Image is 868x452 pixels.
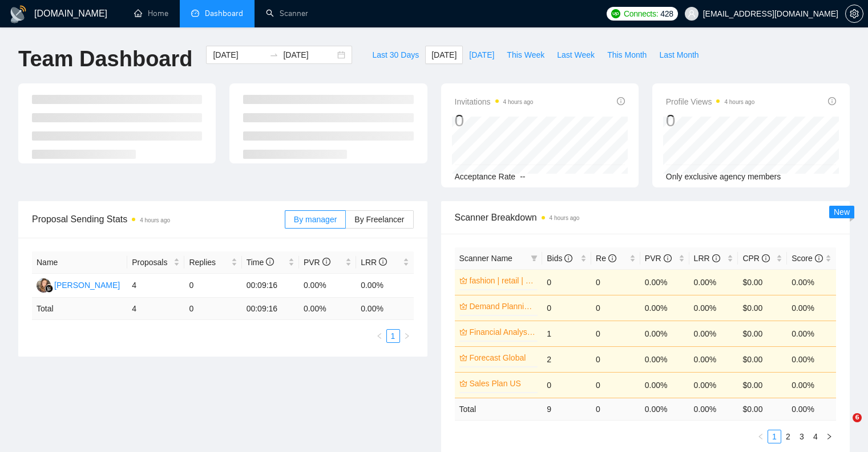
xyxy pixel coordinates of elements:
[640,295,689,321] td: 0.00%
[205,9,243,18] span: Dashboard
[834,207,850,217] span: New
[617,97,625,105] span: info-circle
[782,430,794,443] a: 2
[459,328,467,336] span: crown
[815,254,823,262] span: info-circle
[455,172,516,181] span: Acceptance Rate
[283,49,335,61] input: End date
[140,217,170,223] time: 4 hours ago
[37,278,51,293] img: NK
[551,46,601,64] button: Last Week
[191,9,199,17] span: dashboard
[689,398,738,420] td: 0.00 %
[640,346,689,372] td: 0.00%
[322,258,330,266] span: info-circle
[787,372,836,398] td: 0.00%
[754,430,768,443] button: left
[666,110,755,131] div: 0
[547,254,572,263] span: Bids
[542,269,591,295] td: 0
[826,433,833,440] span: right
[299,298,356,320] td: 0.00 %
[640,269,689,295] td: 0.00%
[520,172,525,181] span: --
[425,46,463,64] button: [DATE]
[853,413,862,422] span: 6
[666,172,781,181] span: Only exclusive agency members
[689,372,738,398] td: 0.00%
[299,274,356,298] td: 0.00%
[712,254,720,262] span: info-circle
[400,329,414,343] button: right
[37,280,120,289] a: NK[PERSON_NAME]
[459,379,467,387] span: crown
[738,269,787,295] td: $0.00
[132,256,171,269] span: Proposals
[266,9,308,18] a: searchScanner
[787,295,836,321] td: 0.00%
[822,430,836,443] li: Next Page
[127,251,184,274] th: Proposals
[470,300,536,313] a: Demand Planning | Demand Forecasting US
[470,274,536,287] a: fashion | retail | beauty | CPG | "consumer goods" US
[795,430,809,443] li: 3
[738,295,787,321] td: $0.00
[528,250,540,267] span: filter
[9,5,27,23] img: logo
[829,413,857,441] iframe: Intercom live chat
[469,49,494,61] span: [DATE]
[742,254,769,263] span: CPR
[455,110,534,131] div: 0
[400,329,414,343] li: Next Page
[134,9,168,18] a: homeHome
[32,212,285,226] span: Proposal Sending Stats
[542,321,591,346] td: 1
[387,330,399,342] a: 1
[242,274,299,298] td: 00:09:16
[247,258,274,267] span: Time
[787,269,836,295] td: 0.00%
[455,210,837,225] span: Scanner Breakdown
[846,9,863,18] span: setting
[738,398,787,420] td: $ 0.00
[379,258,387,266] span: info-circle
[127,274,184,298] td: 4
[694,254,720,263] span: LRR
[689,269,738,295] td: 0.00%
[184,274,241,298] td: 0
[738,346,787,372] td: $0.00
[768,430,781,443] li: 1
[624,7,658,20] span: Connects:
[507,49,544,61] span: This Week
[542,372,591,398] td: 0
[768,430,781,443] a: 1
[591,346,640,372] td: 0
[591,372,640,398] td: 0
[304,258,330,267] span: PVR
[32,298,127,320] td: Total
[666,95,755,109] span: Profile Views
[470,326,536,338] a: Financial Analysis Global
[724,99,754,105] time: 4 hours ago
[542,295,591,321] td: 0
[640,321,689,346] td: 0.00%
[664,254,672,262] span: info-circle
[792,254,822,263] span: Score
[601,46,653,64] button: This Month
[659,49,699,61] span: Last Month
[269,50,278,59] span: swap-right
[787,321,836,346] td: 0.00%
[845,5,863,23] button: setting
[689,295,738,321] td: 0.00%
[607,49,647,61] span: This Month
[356,274,413,298] td: 0.00%
[757,433,764,440] span: left
[266,258,274,266] span: info-circle
[54,279,120,291] div: [PERSON_NAME]
[754,430,768,443] li: Previous Page
[550,215,580,221] time: 4 hours ago
[470,377,536,390] a: Sales Plan US
[403,333,410,339] span: right
[762,254,770,262] span: info-circle
[373,329,386,343] li: Previous Page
